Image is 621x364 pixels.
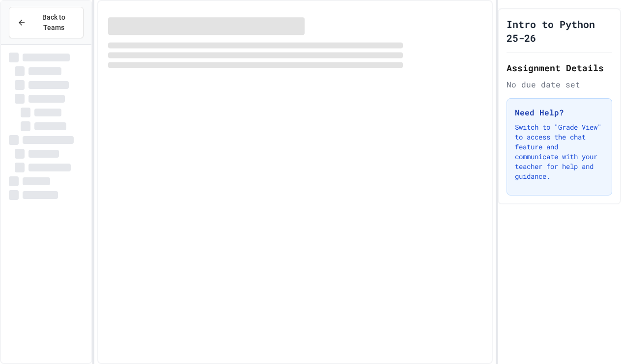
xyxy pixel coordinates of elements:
h1: Intro to Python 25-26 [507,17,612,45]
h3: Need Help? [515,107,604,118]
div: No due date set [507,79,612,90]
p: Switch to "Grade View" to access the chat feature and communicate with your teacher for help and ... [515,122,604,181]
button: Back to Teams [9,7,84,38]
span: Back to Teams [32,12,75,33]
h2: Assignment Details [507,61,612,75]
